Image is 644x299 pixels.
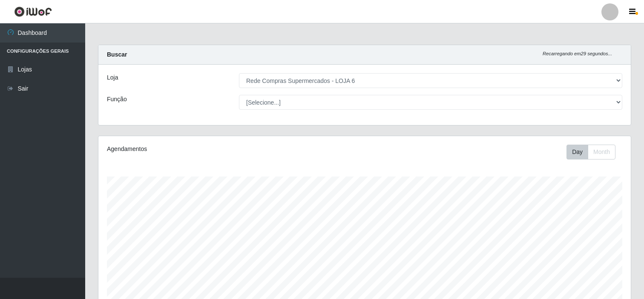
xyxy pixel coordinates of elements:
button: Month [588,145,615,159]
strong: Buscar [107,51,127,58]
label: Função [107,95,127,104]
div: Agendamentos [107,145,314,154]
img: CoreUI Logo [14,6,52,17]
div: First group [566,145,615,159]
label: Loja [107,73,118,82]
i: Recarregando em 29 segundos... [543,51,612,56]
button: Day [566,145,588,159]
div: Toolbar with button groups [566,145,622,159]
